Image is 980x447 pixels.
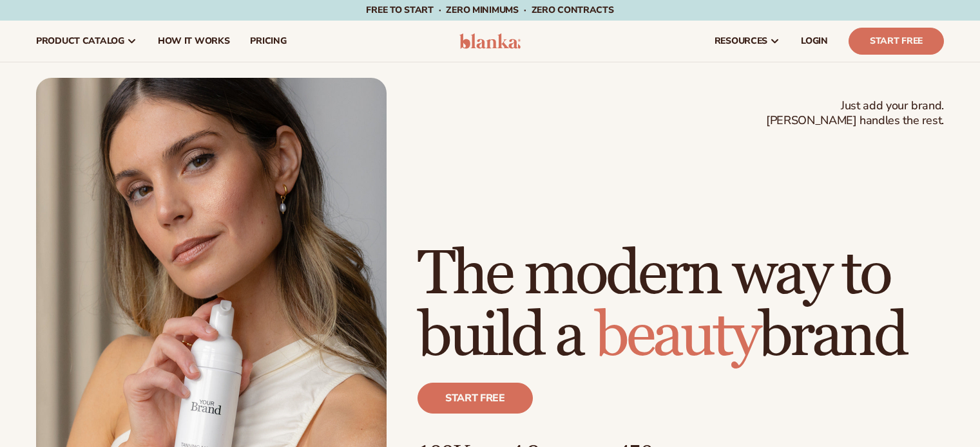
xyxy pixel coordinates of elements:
[766,98,944,129] span: Just add your brand. [PERSON_NAME] handles the rest.
[366,4,613,16] span: Free to start · ZERO minimums · ZERO contracts
[715,36,767,46] span: resources
[418,383,533,414] a: Start free
[36,36,124,46] span: product catalog
[849,28,944,55] a: Start Free
[801,36,828,46] span: LOGIN
[595,298,758,374] span: beauty
[250,36,286,46] span: pricing
[418,244,944,367] h1: The modern way to build a brand
[148,21,240,62] a: How It Works
[240,21,296,62] a: pricing
[459,33,521,49] img: logo
[26,21,148,62] a: product catalog
[158,36,230,46] span: How It Works
[704,21,791,62] a: resources
[791,21,838,62] a: LOGIN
